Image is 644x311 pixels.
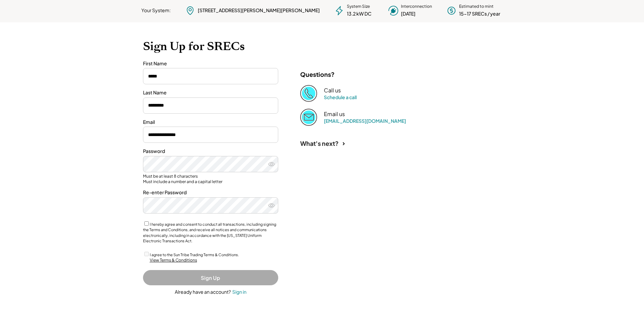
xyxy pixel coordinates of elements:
div: 15-17 SRECs / year [459,10,500,17]
div: Interconnection [401,4,432,9]
div: Sign in [232,289,246,295]
div: Questions? [300,70,335,78]
div: [DATE] [401,10,415,17]
div: First Name [143,60,278,67]
div: Last Name [143,89,278,96]
div: Call us [324,87,341,94]
h1: Sign Up for SRECs [143,39,501,53]
div: [STREET_ADDRESS][PERSON_NAME][PERSON_NAME] [198,7,320,14]
a: Schedule a call [324,94,357,100]
label: I agree to the Sun Tribe Trading Terms & Conditions. [150,252,239,257]
label: I hereby agree and consent to conduct all transactions, including signing the Terms and Condition... [143,222,276,243]
div: Email [143,119,278,126]
a: [EMAIL_ADDRESS][DOMAIN_NAME] [324,118,406,124]
div: Must be at least 8 characters Must include a number and a capital letter [143,174,278,184]
div: 13.2 kW DC [347,10,372,17]
div: Estimated to mint [459,4,494,9]
div: View Terms & Conditions [150,258,197,263]
div: Your System: [141,7,171,14]
div: Password [143,148,278,155]
div: Email us [324,111,345,118]
div: Already have an account? [175,289,231,295]
img: Phone%20copy%403x.png [300,85,317,102]
button: Sign Up [143,270,278,285]
div: Re-enter Password [143,189,278,196]
div: System Size [347,4,370,9]
img: Email%202%403x.png [300,109,317,126]
div: What's next? [300,139,339,147]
